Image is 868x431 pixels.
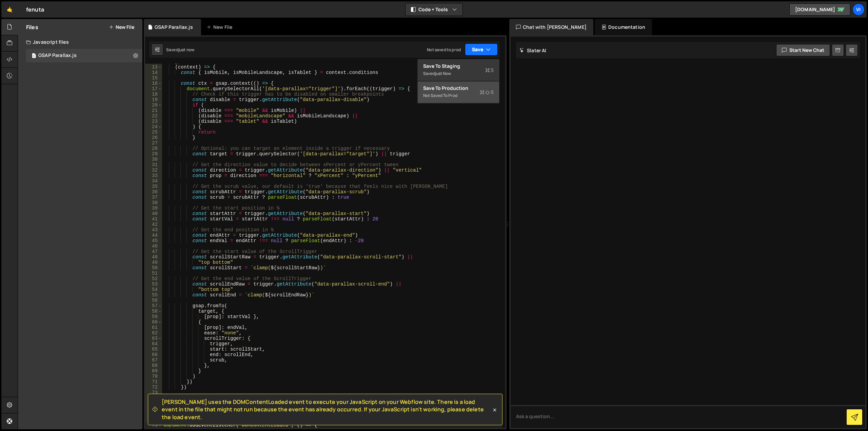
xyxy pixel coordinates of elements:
[145,146,162,151] div: 28
[145,222,162,227] div: 42
[145,341,162,347] div: 64
[145,412,162,417] div: 77
[145,92,162,97] div: 18
[145,379,162,385] div: 71
[145,200,162,205] div: 38
[109,24,134,30] button: New File
[480,89,494,96] span: S
[145,265,162,271] div: 50
[145,102,162,108] div: 20
[465,43,498,56] button: Save
[435,71,451,76] div: just now
[418,81,499,103] button: Save to ProductionS Not saved to prod
[145,108,162,113] div: 21
[145,119,162,124] div: 23
[145,97,162,102] div: 19
[423,70,494,78] div: Saved
[145,276,162,281] div: 52
[145,211,162,216] div: 40
[145,64,162,70] div: 13
[26,23,38,31] h2: Files
[145,189,162,195] div: 36
[145,140,162,146] div: 27
[145,184,162,189] div: 35
[145,195,162,200] div: 37
[145,124,162,130] div: 24
[145,347,162,352] div: 65
[145,357,162,363] div: 67
[32,54,36,59] span: 1
[38,53,77,59] div: GSAP Parallax.js
[145,303,162,309] div: 57
[145,113,162,119] div: 22
[145,401,162,406] div: 75
[509,19,593,35] div: Chat with [PERSON_NAME]
[406,3,462,16] button: Code + Tools
[145,243,162,249] div: 46
[145,368,162,374] div: 69
[145,227,162,233] div: 43
[776,44,830,56] button: Start new chat
[145,254,162,260] div: 48
[145,233,162,238] div: 44
[145,205,162,211] div: 39
[145,352,162,357] div: 66
[145,216,162,222] div: 41
[423,92,494,100] div: Not saved to prod
[145,81,162,86] div: 16
[145,130,162,135] div: 25
[18,35,142,49] div: Javascript files
[145,238,162,243] div: 45
[145,325,162,330] div: 61
[145,287,162,292] div: 54
[145,423,162,428] div: 79
[145,292,162,298] div: 55
[145,319,162,325] div: 60
[145,75,162,81] div: 15
[145,336,162,341] div: 63
[789,3,850,16] a: [DOMAIN_NAME]
[155,24,193,31] div: GSAP Parallax.js
[145,260,162,265] div: 49
[427,47,461,53] div: Not saved to prod
[166,47,194,53] div: Saved
[145,178,162,184] div: 34
[145,151,162,157] div: 29
[1,1,18,18] a: 🤙
[852,3,865,16] a: Vi
[519,47,547,54] h2: Slater AI
[145,417,162,423] div: 78
[145,281,162,287] div: 53
[145,385,162,390] div: 72
[145,271,162,276] div: 51
[595,19,652,35] div: Documentation
[418,59,499,81] button: Save to StagingS Savedjust now
[178,47,194,53] div: just now
[145,162,162,168] div: 31
[145,298,162,303] div: 56
[145,249,162,254] div: 47
[145,309,162,314] div: 58
[145,395,162,401] div: 74
[485,67,494,74] span: S
[145,70,162,75] div: 14
[162,398,491,421] span: [PERSON_NAME] uses the DOMContentLoaded event to execute your JavaScript on your Webflow site. Th...
[145,363,162,368] div: 68
[145,330,162,336] div: 62
[145,86,162,92] div: 17
[145,173,162,178] div: 33
[145,314,162,319] div: 59
[423,63,494,70] div: Save to Staging
[145,157,162,162] div: 30
[26,5,44,14] div: fenuta
[145,390,162,395] div: 73
[26,49,142,62] div: 16908/46285.js
[145,135,162,140] div: 26
[206,24,235,31] div: New File
[423,85,494,92] div: Save to Production
[145,406,162,412] div: 76
[145,168,162,173] div: 32
[145,374,162,379] div: 70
